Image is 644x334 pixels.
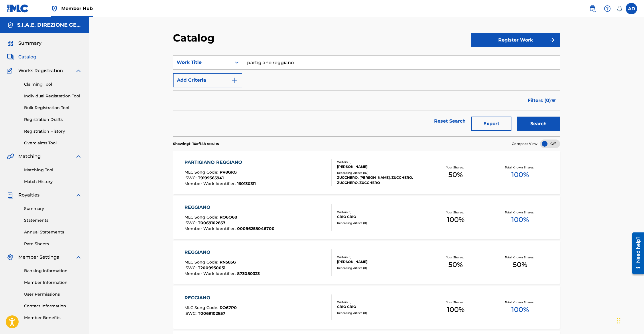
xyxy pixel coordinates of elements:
a: Claiming Tool [24,81,82,87]
a: REGGIANOMLC Song Code:RO6O68ISWC:T0069102857Member Work Identifier:00096258046700Writers (1)CRIO ... [173,196,560,239]
button: Add Criteria [173,73,242,87]
span: MLC Song Code : [184,215,220,220]
img: Top Rightsholder [51,5,58,12]
a: CatalogCatalog [7,54,36,60]
div: Recording Artists ( 0 ) [337,311,424,315]
span: MLC Song Code : [184,305,220,310]
div: [PERSON_NAME] [337,164,424,169]
p: Total Known Shares: [505,300,535,304]
span: Compact View [512,141,537,146]
span: MLC Song Code : [184,170,220,175]
p: Total Known Shares: [505,210,535,215]
a: Contact Information [24,303,82,309]
span: Member Work Identifier : [184,226,237,231]
span: 100 % [511,304,529,315]
a: REGGIANOMLC Song Code:RO67P0ISWC:T0069102857Writers (1)CRIO CRIORecording Artists (0)Your Shares:... [173,286,560,329]
p: Your Shares: [446,300,465,304]
a: Bulk Registration Tool [24,105,82,111]
div: Writers ( 1 ) [337,255,424,259]
button: Register Work [471,33,560,47]
a: PARTIGIANO REGGIANOMLC Song Code:PV8GKGISWC:T9199365941Member Work Identifier:160130311Writers (1... [173,151,560,194]
span: Member Work Identifier : [184,271,237,276]
span: 100 % [447,215,464,225]
span: Catalog [18,54,36,60]
img: Member Settings [7,254,14,261]
span: ISWC : [184,311,198,316]
span: ISWC : [184,220,198,225]
h5: S.I.A.E. DIREZIONE GENERALE [17,22,82,28]
img: search [589,5,596,12]
a: User Permissions [24,291,82,297]
p: Total Known Shares: [505,165,535,170]
button: Export [471,117,511,131]
button: Filters (0) [524,93,560,108]
p: Total Known Shares: [505,255,535,260]
div: Help [602,3,613,14]
img: 9d2ae6d4665cec9f34b9.svg [231,77,238,84]
span: PV8GKG [220,170,237,175]
p: Your Shares: [446,255,465,260]
span: 100 % [511,215,529,225]
span: T0069102857 [198,220,225,225]
img: Works Registration [7,67,14,74]
span: MLC Song Code : [184,260,220,265]
div: PARTIGIANO REGGIANO [184,159,256,166]
a: SummarySummary [7,40,42,47]
span: RO6O68 [220,215,237,220]
span: Member Hub [61,5,93,12]
a: Overclaims Tool [24,140,82,146]
div: Writers ( 1 ) [337,160,424,164]
span: RO67P0 [220,305,237,310]
a: Individual Registration Tool [24,93,82,99]
div: Writers ( 1 ) [337,300,424,304]
img: expand [75,67,82,74]
img: MLC Logo [7,4,29,13]
iframe: Resource Center [628,230,644,276]
a: Statements [24,217,82,223]
span: Filters ( 0 ) [528,97,551,104]
img: filter [551,99,556,102]
span: T2009950051 [198,265,225,270]
span: 50 % [513,260,527,270]
p: Your Shares: [446,165,465,170]
span: 00096258046700 [237,226,275,231]
a: Annual Statements [24,229,82,235]
div: Writers ( 1 ) [337,210,424,214]
div: Recording Artists ( 87 ) [337,171,424,175]
img: Summary [7,40,14,47]
div: REGGIANO [184,294,237,301]
img: Catalog [7,54,14,60]
span: T9199365941 [198,175,224,180]
span: Works Registration [18,67,63,74]
span: Member Settings [18,254,59,261]
button: Search [517,117,560,131]
div: CRIO CRIO [337,304,424,309]
span: RN585G [220,260,236,265]
div: Recording Artists ( 0 ) [337,221,424,225]
a: Registration Drafts [24,117,82,123]
a: Registration History [24,128,82,134]
span: 100 % [447,304,464,315]
span: 50 % [448,170,463,180]
img: expand [75,153,82,160]
div: User Menu [626,3,637,14]
div: Notifications [617,6,622,11]
div: Trascina [617,312,621,329]
span: ISWC : [184,175,198,180]
p: Showing 1 - 10 of 148 results [173,141,219,146]
iframe: Chat Widget [615,307,644,334]
img: f7272a7cc735f4ea7f67.svg [549,37,556,44]
div: REGGIANO [184,249,260,256]
p: Your Shares: [446,210,465,215]
form: Search Form [173,55,560,136]
img: expand [75,254,82,261]
span: Member Work Identifier : [184,181,237,186]
span: ISWC : [184,265,198,270]
img: Royalties [7,192,14,199]
span: Matching [18,153,41,160]
span: 50 % [448,260,463,270]
a: Member Information [24,280,82,286]
a: Banking Information [24,268,82,274]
